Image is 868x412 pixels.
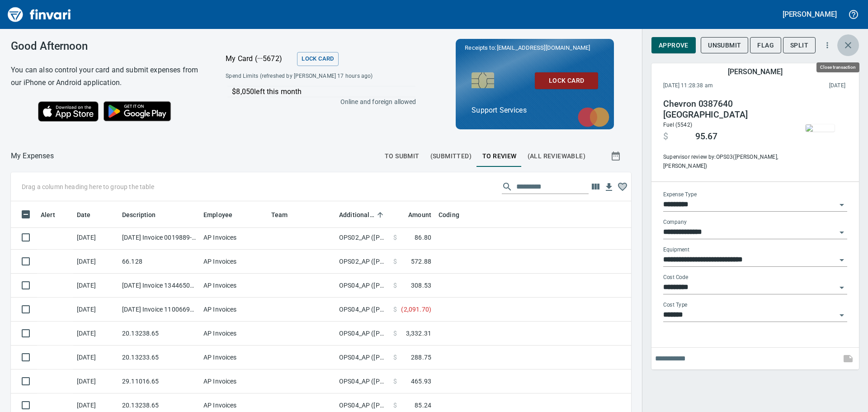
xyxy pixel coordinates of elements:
[335,274,390,298] td: OPS04_AP ([PERSON_NAME], [PERSON_NAME], [PERSON_NAME], [PERSON_NAME], [PERSON_NAME])
[200,369,268,393] td: AP Invoices
[393,353,397,362] span: $
[73,274,118,298] td: [DATE]
[663,275,688,280] label: Cost Code
[200,274,268,298] td: AP Invoices
[118,369,200,393] td: 29.11016.65
[271,209,300,220] span: Team
[396,209,431,220] span: Amount
[602,145,631,167] button: Show transactions within a particular date range
[528,151,585,162] span: (All Reviewable)
[226,72,393,81] span: Spend Limits (refreshed by [PERSON_NAME] 17 hours ago)
[663,122,692,128] span: Fuel (5542)
[11,151,54,161] nav: breadcrumb
[472,105,598,116] p: Support Services
[589,180,602,194] button: Choose columns to display
[118,226,200,250] td: [DATE] Invoice 0019889-IN from Highway Specialties LLC (1-10458)
[203,209,232,220] span: Employee
[118,346,200,369] td: 20.13233.65
[535,72,598,89] button: Lock Card
[335,250,390,274] td: OPS02_AP ([PERSON_NAME], [PERSON_NAME], [PERSON_NAME], [PERSON_NAME])
[496,43,591,52] span: [EMAIL_ADDRESS][DOMAIN_NAME]
[335,322,390,346] td: OPS04_AP ([PERSON_NAME], [PERSON_NAME], [PERSON_NAME], [PERSON_NAME], [PERSON_NAME])
[806,124,835,132] img: receipts%2Ftapani%2F2025-09-16%2FwIik3OoSM5aAjU9LXdsutroJRll2__X8UtJM9F5AihyaUnvodM_thumb.jpg
[41,209,67,220] span: Alert
[77,209,91,220] span: Date
[297,52,338,66] button: Lock Card
[339,209,374,220] span: Additional Reviewer
[408,209,431,220] span: Amount
[757,40,774,51] span: Flag
[415,401,431,410] span: 85.24
[226,53,293,64] p: My Card (···5672)
[482,151,517,162] span: To Review
[430,151,472,162] span: (Submitted)
[835,226,848,239] button: Open
[11,40,203,52] h3: Good Afternoon
[708,40,741,51] span: Unsubmit
[835,281,848,294] button: Open
[663,192,697,197] label: Expense Type
[393,329,397,338] span: $
[339,209,386,220] span: Additional Reviewer
[663,302,688,308] label: Cost Type
[411,281,431,290] span: 308.53
[73,346,118,369] td: [DATE]
[439,209,459,220] span: Coding
[73,369,118,393] td: [DATE]
[663,219,687,225] label: Company
[663,247,689,252] label: Equipment
[783,9,837,19] h5: [PERSON_NAME]
[780,7,839,21] button: [PERSON_NAME]
[835,199,848,211] button: Open
[465,43,605,52] p: Receipts to:
[663,81,771,90] span: [DATE] 11:28:38 am
[232,86,415,97] p: $8,050 left this month
[73,250,118,274] td: [DATE]
[77,209,103,220] span: Date
[118,298,200,322] td: [DATE] Invoice 11006698 from Cessco Inc (1-10167)
[393,401,397,410] span: $
[335,226,390,250] td: OPS02_AP ([PERSON_NAME], [PERSON_NAME], [PERSON_NAME], [PERSON_NAME])
[203,209,244,220] span: Employee
[302,54,334,64] span: Lock Card
[118,322,200,346] td: 20.13238.65
[663,131,668,142] span: $
[5,4,73,25] img: Finvari
[99,96,176,126] img: Get it on Google Play
[651,37,696,54] button: Approve
[411,353,431,362] span: 288.75
[218,97,416,106] p: Online and foreign allowed
[73,322,118,346] td: [DATE]
[118,274,200,298] td: [DATE] Invoice 13446505-006 from Sunstate Equipment Co (1-30297)
[411,377,431,386] span: 465.93
[385,151,420,162] span: To Submit
[616,180,629,194] button: Column choices favorited. Click to reset to default
[790,40,808,51] span: Split
[602,180,616,194] button: Download Table
[200,346,268,369] td: AP Invoices
[335,298,390,322] td: OPS04_AP ([PERSON_NAME], [PERSON_NAME], [PERSON_NAME], [PERSON_NAME], [PERSON_NAME])
[22,182,154,191] p: Drag a column heading here to group the table
[200,250,268,274] td: AP Invoices
[439,209,471,220] span: Coding
[393,377,397,386] span: $
[728,67,782,76] h5: [PERSON_NAME]
[783,37,816,54] button: Split
[122,209,156,220] span: Description
[659,40,689,51] span: Approve
[401,305,431,314] span: ( 2,091.70 )
[663,99,786,120] h4: Chevron 0387640 [GEOGRAPHIC_DATA]
[393,305,397,314] span: $
[393,257,397,266] span: $
[406,329,431,338] span: 3,332.31
[542,75,591,86] span: Lock Card
[335,369,390,393] td: OPS04_AP ([PERSON_NAME], [PERSON_NAME], [PERSON_NAME], [PERSON_NAME], [PERSON_NAME])
[200,226,268,250] td: AP Invoices
[837,348,859,369] span: This records your note into the expense. If you would like to send a message to an employee inste...
[200,298,268,322] td: AP Invoices
[41,209,55,220] span: Alert
[573,103,614,132] img: mastercard.svg
[73,298,118,322] td: [DATE]
[73,226,118,250] td: [DATE]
